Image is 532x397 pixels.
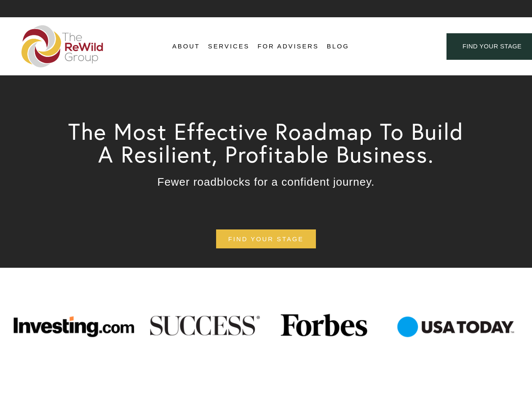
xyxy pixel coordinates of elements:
[68,117,471,168] span: The Most Effective Roadmap To Build A Resilient, Profitable Business.
[208,41,250,52] span: Services
[21,25,104,67] img: The ReWild Group
[257,40,318,53] a: For Advisers
[172,41,200,52] span: About
[208,40,250,53] a: folder dropdown
[172,40,200,53] a: folder dropdown
[216,229,316,248] a: find your stage
[158,176,375,188] span: Fewer roadblocks for a confident journey.
[327,40,349,53] a: Blog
